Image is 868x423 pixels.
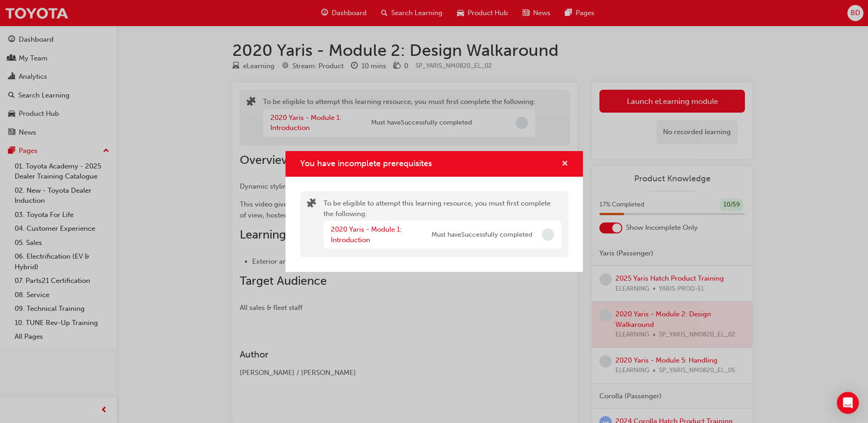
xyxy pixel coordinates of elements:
[837,392,859,414] div: Open Intercom Messenger
[561,158,568,170] button: cross-icon
[561,160,568,168] span: cross-icon
[542,228,554,241] span: Incomplete
[331,225,402,244] a: 2020 Yaris - Module 1: Introduction
[286,151,583,272] div: You have incomplete prerequisites
[300,158,432,168] span: You have incomplete prerequisites
[431,230,532,240] span: Must have Successfully completed
[323,198,561,250] div: To be eligible to attempt this learning resource, you must first complete the following:
[307,199,316,210] span: puzzle-icon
